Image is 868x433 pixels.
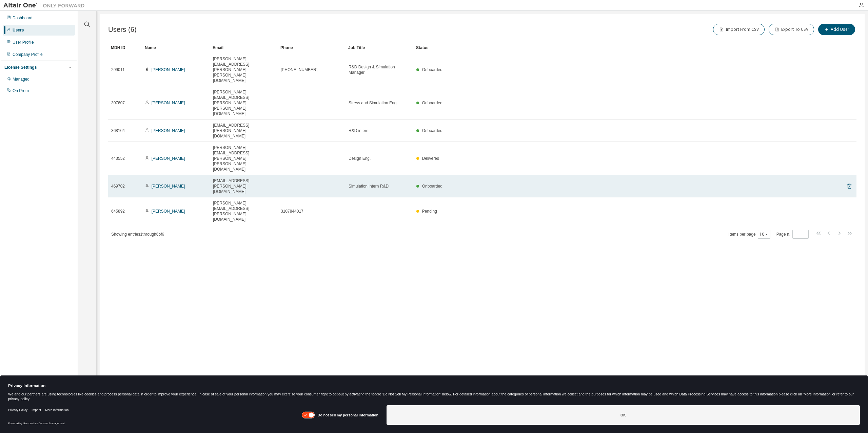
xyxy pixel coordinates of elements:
span: Design Eng. [349,156,371,161]
span: Users (6) [108,26,137,34]
span: Onboarded [422,184,442,189]
span: 307607 [111,100,125,106]
span: [PERSON_NAME][EMAIL_ADDRESS][PERSON_NAME][PERSON_NAME][DOMAIN_NAME] [213,56,275,83]
span: Onboarded [422,101,442,105]
span: R&D intern [349,128,369,133]
a: [PERSON_NAME] [152,128,185,133]
button: Import From CSV [713,24,765,35]
span: Onboarded [422,67,442,72]
span: Delivered [422,156,439,161]
a: [PERSON_NAME] [152,209,185,214]
span: Pending [422,209,437,214]
span: 299011 [111,67,125,72]
div: Phone [280,42,343,53]
div: Dashboard [13,15,33,21]
a: [PERSON_NAME] [152,184,185,189]
span: [PERSON_NAME][EMAIL_ADDRESS][PERSON_NAME][PERSON_NAME][DOMAIN_NAME] [213,89,275,116]
span: [PERSON_NAME][EMAIL_ADDRESS][PERSON_NAME][DOMAIN_NAME] [213,200,275,222]
div: MDH ID [111,42,139,53]
div: On Prem [13,88,29,93]
div: License Settings [4,65,37,70]
span: R&D Design & Simulation Manager [349,64,410,75]
span: 469702 [111,183,125,189]
a: [PERSON_NAME] [152,67,185,72]
img: Altair One [3,2,88,9]
span: Onboarded [422,128,442,133]
button: 10 [759,232,769,237]
span: 645892 [111,209,125,214]
div: User Profile [13,40,34,45]
span: Items per page [729,230,770,239]
span: Simulation intern R&D [349,183,389,189]
div: Managed [13,77,29,82]
a: [PERSON_NAME] [152,101,185,105]
div: Name [145,42,207,53]
button: Export To CSV [769,24,814,35]
div: Email [213,42,275,53]
span: Page n. [776,230,809,239]
span: [EMAIL_ADDRESS][PERSON_NAME][DOMAIN_NAME] [213,178,275,194]
a: [PERSON_NAME] [152,156,185,161]
span: 3107844017 [281,209,303,214]
span: Stress and Simulation Eng. [349,100,398,106]
span: [PHONE_NUMBER] [281,67,317,72]
div: Company Profile [13,52,43,57]
span: 443552 [111,156,125,161]
div: Users [13,27,24,33]
div: Status [416,42,821,53]
span: [PERSON_NAME][EMAIL_ADDRESS][PERSON_NAME][PERSON_NAME][DOMAIN_NAME] [213,145,275,172]
div: Job Title [348,42,411,53]
span: [EMAIL_ADDRESS][PERSON_NAME][DOMAIN_NAME] [213,123,275,139]
span: Showing entries 1 through 6 of 6 [111,232,164,237]
button: Add User [818,24,855,35]
span: 368104 [111,128,125,133]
